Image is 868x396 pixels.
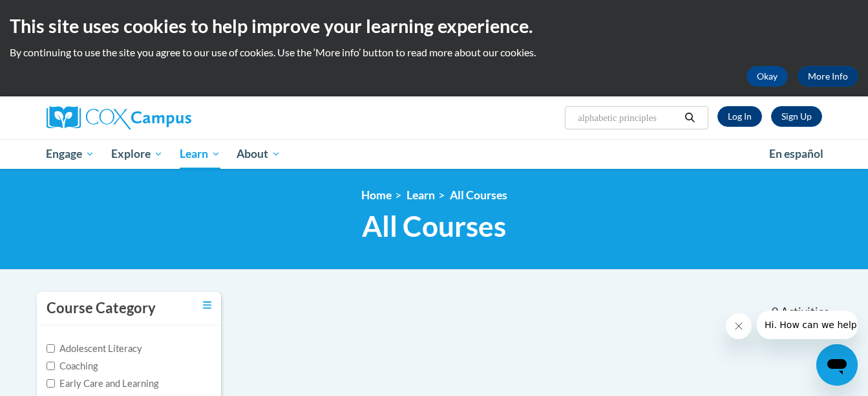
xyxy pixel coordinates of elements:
[450,188,507,202] a: All Courses
[680,110,699,126] button: Search
[761,140,832,168] a: En español
[228,139,289,169] a: About
[771,106,822,127] a: Register
[717,106,762,127] a: Log In
[8,9,105,19] span: Hi. How can we help?
[203,298,211,313] a: Toggle collapse
[27,139,842,169] div: Main menu
[757,311,858,339] iframe: Message from company
[781,305,829,319] span: Activities
[798,66,858,87] a: More Info
[577,110,680,126] input: Search Courses
[38,139,103,169] a: Engage
[769,147,823,160] span: En español
[47,362,55,370] input: Checkbox for Options
[361,188,392,202] a: Home
[46,146,94,162] span: Engage
[746,66,788,87] button: Okay
[47,377,158,391] label: Early Care and Learning
[772,305,778,319] span: 0
[47,342,142,356] label: Adolescent Literacy
[180,146,220,162] span: Learn
[47,298,156,318] h3: Course Category
[10,13,858,39] h2: This site uses cookies to help improve your learning experience.
[111,146,163,162] span: Explore
[47,359,98,373] label: Coaching
[726,313,752,339] iframe: Close message
[407,188,435,202] a: Learn
[47,379,55,388] input: Checkbox for Options
[237,146,281,162] span: About
[47,344,55,353] input: Checkbox for Options
[362,209,506,243] span: All Courses
[47,106,292,129] a: Cox Campus
[103,139,171,169] a: Explore
[10,45,858,60] p: By continuing to use the site you agree to our use of cookies. Use the ‘More info’ button to read...
[171,139,229,169] a: Learn
[47,106,191,129] img: Cox Campus
[816,344,858,386] iframe: Button to launch messaging window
